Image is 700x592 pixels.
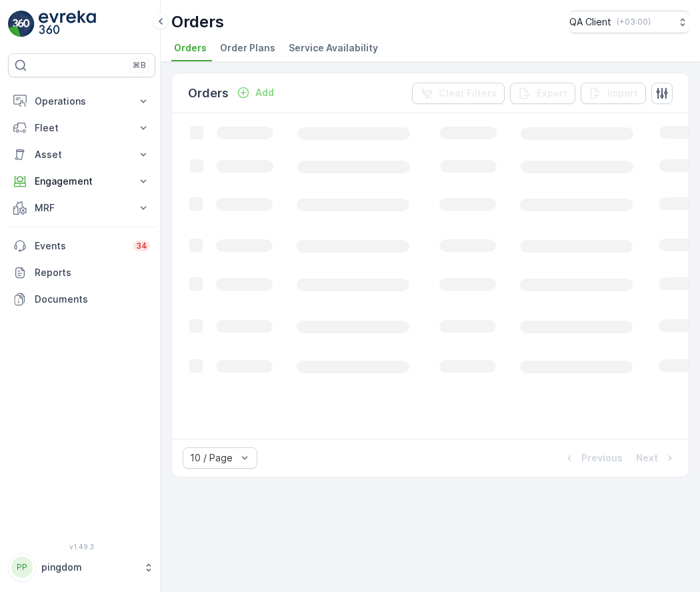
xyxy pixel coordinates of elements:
[8,168,155,195] button: Engagement
[537,87,567,100] p: Export
[231,85,279,101] button: Add
[35,95,129,108] p: Operations
[35,266,150,279] p: Reports
[171,11,224,33] p: Orders
[607,87,638,100] p: Import
[581,451,623,465] p: Previous
[35,201,129,215] p: MRF
[8,553,155,581] button: PPpingdom
[35,239,125,253] p: Events
[35,175,129,188] p: Engagement
[8,286,155,313] a: Documents
[510,83,575,104] button: Export
[569,15,611,29] p: QA Client
[439,87,497,100] p: Clear Filters
[35,293,150,306] p: Documents
[35,121,129,135] p: Fleet
[136,241,147,251] p: 34
[636,451,658,465] p: Next
[8,141,155,168] button: Asset
[35,148,129,161] p: Asset
[8,88,155,115] button: Operations
[133,60,146,71] p: ⌘B
[188,84,229,103] p: Orders
[617,17,651,27] p: ( +03:00 )
[561,450,624,466] button: Previous
[581,83,646,104] button: Import
[220,41,275,55] span: Order Plans
[8,543,155,551] span: v 1.49.3
[11,557,33,578] div: PP
[41,561,137,574] p: pingdom
[8,195,155,221] button: MRF
[174,41,207,55] span: Orders
[8,259,155,286] a: Reports
[255,86,274,99] p: Add
[635,450,678,466] button: Next
[8,11,35,37] img: logo
[8,233,155,259] a: Events34
[8,115,155,141] button: Fleet
[289,41,378,55] span: Service Availability
[39,11,96,37] img: logo_light-DOdMpM7g.png
[412,83,505,104] button: Clear Filters
[569,11,689,33] button: QA Client(+03:00)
